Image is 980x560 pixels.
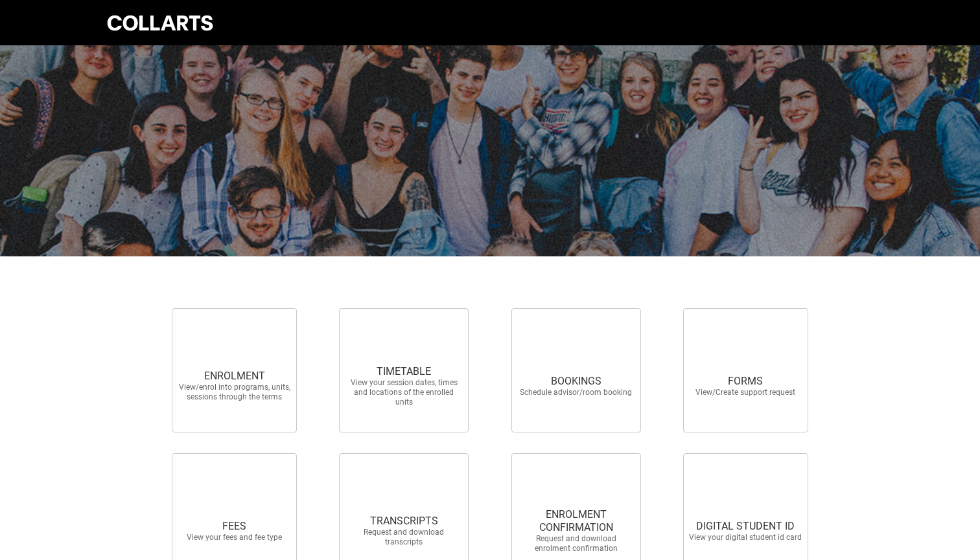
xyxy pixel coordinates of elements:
span: ENROLMENT [178,370,292,383]
span: BOOKINGS [519,375,633,388]
span: View your fees and fee type [178,533,292,543]
span: DIGITAL STUDENT ID [688,520,802,533]
span: Schedule advisor/room booking [519,388,633,398]
span: View your digital student id card [688,533,802,543]
span: FEES [178,520,292,533]
span: TIMETABLE [347,365,461,378]
span: View your session dates, times and locations of the enrolled units [347,378,461,407]
span: FORMS [688,375,802,388]
span: ENROLMENT CONFIRMATION [519,508,633,534]
span: Request and download transcripts [347,528,461,547]
span: Request and download enrolment confirmation [519,534,633,554]
span: TRANSCRIPTS [347,515,461,528]
button: User Profile [869,21,876,22]
span: View/Create support request [688,388,802,398]
span: View/enrol into programs, units, sessions through the terms [178,383,292,402]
